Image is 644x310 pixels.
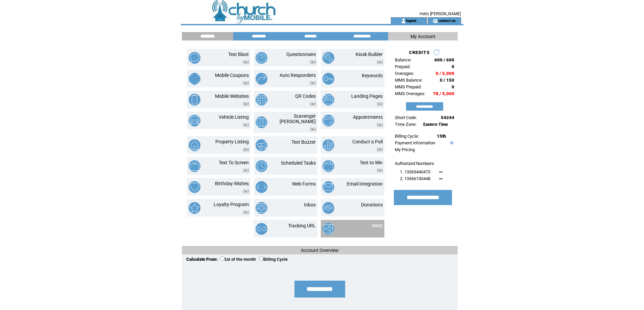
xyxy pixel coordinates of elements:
label: Billing Cycle [259,257,288,262]
span: Eastern Time [423,122,448,127]
span: 0 [452,64,454,69]
a: Vehicle Listing [219,114,249,120]
a: Payment Information [395,140,435,145]
a: logout [406,18,416,23]
img: appointments.png [323,115,334,126]
span: 0 / 150 [440,78,454,83]
img: video.png [243,190,249,193]
span: 78 / 5,000 [433,91,454,96]
img: email-integration.png [323,181,334,193]
span: 15th [437,134,446,139]
span: Time Zone: [395,122,416,127]
img: video.png [243,123,249,127]
label: 1st of the month [220,257,256,262]
a: Property Listing [215,139,249,144]
a: Conduct a Poll [352,139,383,144]
span: CREDITS [409,50,430,55]
img: scheduled-tasks.png [256,160,267,172]
img: video.png [243,210,249,214]
img: video.png [377,169,383,172]
img: video.png [243,148,249,151]
span: MMS Overages: [395,91,425,96]
img: video.png [377,60,383,64]
span: Calculate From: [186,257,218,262]
a: Scheduled Tasks [281,160,316,166]
img: video.png [243,169,249,172]
span: Overages: [395,71,414,76]
img: loyalty-program.png [189,202,200,214]
span: MMS Balance: [395,78,423,83]
img: contact_us_icon.gif [433,18,438,24]
img: inbox.png [256,202,267,214]
a: Text To Screen [219,160,249,165]
img: text-to-screen.png [189,160,200,172]
img: birthday-wishes.png [189,181,200,193]
input: 1st of the month [220,256,224,261]
img: qr-codes.png [256,94,267,106]
a: Loyalty Program [214,202,249,207]
img: video.png [243,60,249,64]
a: My Pricing [395,147,415,152]
a: Tracking URL [288,223,316,228]
img: vehicle-listing.png [189,115,200,126]
img: text-buzzer.png [256,139,267,151]
a: Email Integration [347,181,383,187]
img: video.png [310,102,316,106]
span: 600 / 600 [434,57,454,62]
a: Inbox [304,202,316,207]
span: Short Code: [395,115,417,120]
img: video.png [310,128,316,131]
img: scavenger-hunt.png [256,116,267,128]
a: contact us [438,18,456,23]
a: Landing Pages [351,93,383,99]
input: Billing Cycle [259,256,263,261]
span: MMS Prepaid: [395,84,422,89]
a: Web Forms [292,181,316,187]
span: Balance: [395,57,411,62]
a: Questionnaire [286,52,316,57]
img: kiosk-builder.png [323,52,334,64]
a: Text to Win [360,160,383,165]
a: Donations [361,202,383,207]
img: donations.png [323,202,334,214]
img: conduct-a-poll.png [323,139,334,151]
img: video.png [377,102,383,106]
a: Mobile Websites [215,93,249,99]
span: 1. 13363440473 [400,169,430,174]
a: Text Blast [228,52,249,57]
a: Text Buzzer [291,139,316,145]
img: tracking-url.png [256,223,267,235]
img: questionnaire.png [256,52,267,64]
img: web-forms.png [256,181,267,193]
a: Kiosk Builder [356,52,383,57]
img: text-blast.png [189,52,200,64]
img: video.png [310,60,316,64]
img: video.png [243,81,249,85]
a: Keywords [362,73,383,78]
img: account_icon.gif [401,18,406,24]
img: video.png [377,148,383,151]
a: Scavenger [PERSON_NAME] [280,113,316,124]
img: auto-responders.png [256,73,267,85]
a: Birthday Wishes [215,181,249,186]
a: MMS [372,223,383,228]
img: mms.png [323,223,334,235]
img: mobile-websites.png [189,94,200,106]
img: text-to-win.png [323,160,334,172]
span: Hello [PERSON_NAME] [420,11,461,16]
span: 2. 13366130448 [400,176,430,181]
span: 0 [452,84,454,89]
span: My Account [410,34,435,39]
a: QR Codes [295,93,316,99]
a: Appointments [353,114,383,120]
span: Billing Cycle: [395,134,419,139]
img: landing-pages.png [323,94,334,106]
img: video.png [243,102,249,106]
img: help.gif [449,141,453,144]
img: property-listing.png [189,139,200,151]
a: Mobile Coupons [215,73,249,78]
img: keywords.png [323,73,334,85]
img: video.png [310,81,316,85]
span: 0 / 5,000 [436,71,454,76]
span: 54244 [441,115,454,120]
